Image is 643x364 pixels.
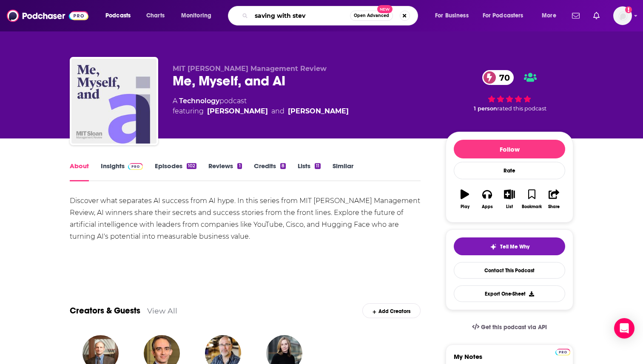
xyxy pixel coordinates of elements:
input: Search podcasts, credits, & more... [251,9,350,23]
div: 1 [237,163,242,169]
span: and [271,106,285,116]
button: List [498,184,521,214]
span: Open Advanced [354,14,389,18]
button: Export One-Sheet [454,285,565,302]
span: 70 [491,70,514,85]
span: Get this podcast via API [481,324,547,331]
button: tell me why sparkleTell Me Why [454,237,565,255]
a: Sam Ransbotham [207,106,268,116]
button: Play [454,184,476,214]
button: Apps [476,184,498,214]
a: About [70,162,89,181]
span: Podcasts [105,10,131,22]
div: List [506,204,513,209]
a: Show notifications dropdown [569,8,583,23]
img: Me, Myself, and AI [71,59,156,144]
a: Show notifications dropdown [590,8,603,23]
span: MIT [PERSON_NAME] Management Review [173,65,327,73]
a: Technology [179,97,219,105]
span: Tell Me Why [500,243,529,250]
a: Charts [141,9,170,23]
a: Similar [333,162,353,181]
button: open menu [536,9,567,23]
button: open menu [429,9,479,23]
div: 102 [187,163,196,169]
a: View All [147,306,177,315]
img: tell me why sparkle [490,243,497,250]
a: Episodes102 [155,162,196,181]
img: User Profile [613,6,632,25]
a: Pro website [555,347,570,356]
button: Show profile menu [613,6,632,25]
a: Contact This Podcast [454,262,565,279]
span: Monitoring [181,10,211,22]
button: Share [543,184,565,214]
div: Add Creators [362,303,421,318]
button: Follow [454,140,565,158]
button: open menu [477,9,536,23]
span: For Business [435,10,469,22]
svg: Add a profile image [625,6,632,13]
a: Shervin Khodabandeh [288,106,349,116]
div: Apps [482,204,493,209]
div: Share [548,204,560,209]
span: featuring [173,106,349,116]
a: Lists11 [298,162,321,181]
img: Podchaser - Follow, Share and Rate Podcasts [7,8,88,24]
div: 8 [280,163,286,169]
div: Search podcasts, credits, & more... [236,6,426,25]
button: open menu [175,9,222,23]
div: Play [461,204,469,209]
a: InsightsPodchaser Pro [101,162,143,181]
a: 70 [482,70,514,85]
a: Reviews1 [208,162,242,181]
span: Logged in as ellerylsmith123 [613,6,632,25]
div: Open Intercom Messenger [614,318,634,339]
div: A podcast [173,96,349,116]
a: Credits8 [254,162,286,181]
span: rated this podcast [497,105,546,112]
span: More [542,10,556,22]
div: Discover what separates AI success from AI hype. In this series from MIT [PERSON_NAME] Management... [70,195,421,243]
a: Get this podcast via API [465,317,554,338]
div: 70 1 personrated this podcast [446,65,573,117]
div: Rate [454,162,565,179]
div: 11 [315,163,321,169]
button: Open AdvancedNew [350,11,393,21]
button: Bookmark [521,184,543,214]
div: Bookmark [522,204,542,209]
a: Creators & Guests [70,305,140,316]
span: New [377,5,393,13]
span: For Podcasters [483,10,524,22]
img: Podchaser Pro [555,349,570,356]
span: Charts [146,10,165,22]
img: Podchaser Pro [128,163,143,170]
span: 1 person [474,105,497,112]
button: open menu [100,9,142,23]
